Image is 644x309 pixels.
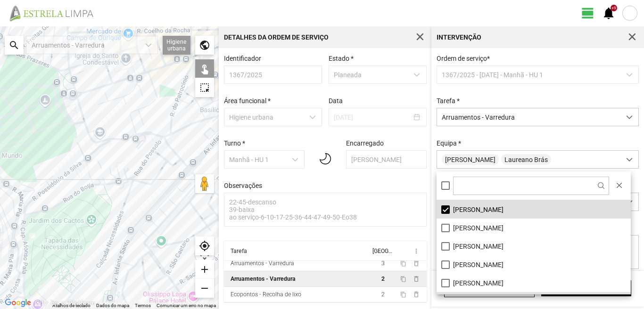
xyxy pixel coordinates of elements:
[437,55,490,62] span: Ordem de serviço
[329,97,343,105] label: Data
[372,248,392,254] div: [GEOGRAPHIC_DATA]
[96,302,129,309] button: Dados do mapa
[453,261,504,268] span: [PERSON_NAME]
[437,255,631,274] li: Joaquim Dias
[611,5,617,11] div: +9
[413,275,420,283] span: delete_outline
[224,139,245,147] label: Turno *
[195,78,214,97] div: highlight_alt
[224,97,271,105] label: Área funcional *
[2,297,33,309] a: Abrir esta área no Google Maps (abre uma nova janela)
[224,182,262,189] label: Observações
[437,97,460,105] label: Tarefa *
[224,34,329,41] div: Detalhes da Ordem de Serviço
[320,149,331,169] img: 01n.svg
[195,279,214,298] div: remove
[620,108,639,126] div: dropdown trigger
[231,276,296,282] div: Arruamentos - Varredura
[231,260,294,267] div: Arruamentos - Varredura
[437,108,620,126] span: Arruamentos - Varredura
[413,260,420,267] span: delete_outline
[581,6,595,20] span: view_day
[195,260,214,279] div: add
[413,247,420,255] span: more_vert
[231,248,247,254] div: Tarefa
[195,236,214,255] div: my_location
[453,279,504,287] span: [PERSON_NAME]
[501,154,551,165] span: Laureano Brás
[453,243,504,250] span: [PERSON_NAME]
[157,303,216,308] a: Comunicar um erro no mapa
[400,275,408,283] button: content_copy
[437,139,461,147] label: Equipa *
[224,55,261,62] label: Identificador
[195,59,214,78] div: touch_app
[346,139,384,147] label: Encarregado
[231,291,301,298] div: Ecopontos - Recolha de lixo
[381,260,385,267] span: 3
[2,297,33,309] img: Google
[437,200,631,219] li: Álvaro Marinho
[329,55,354,62] label: Estado *
[437,237,631,255] li: Hélder Cunha
[163,36,190,55] div: Higiene urbana
[400,292,406,298] span: content_copy
[437,219,631,237] li: Artur Pereira
[453,206,504,213] span: [PERSON_NAME]
[5,36,24,55] div: search
[442,154,499,165] span: [PERSON_NAME]
[381,291,385,298] span: 2
[413,291,420,298] span: delete_outline
[135,303,151,308] a: Termos (abre num novo separador)
[453,224,504,232] span: [PERSON_NAME]
[400,260,408,267] button: content_copy
[437,274,631,292] li: José Seixas
[195,36,214,55] div: public
[437,34,481,41] div: Intervenção
[7,5,104,22] img: file
[400,276,406,282] span: content_copy
[400,260,406,267] span: content_copy
[400,291,408,298] button: content_copy
[195,174,214,193] button: Arraste o Pegman para o mapa para abrir o Street View
[602,6,616,20] span: notifications
[381,276,385,282] span: 2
